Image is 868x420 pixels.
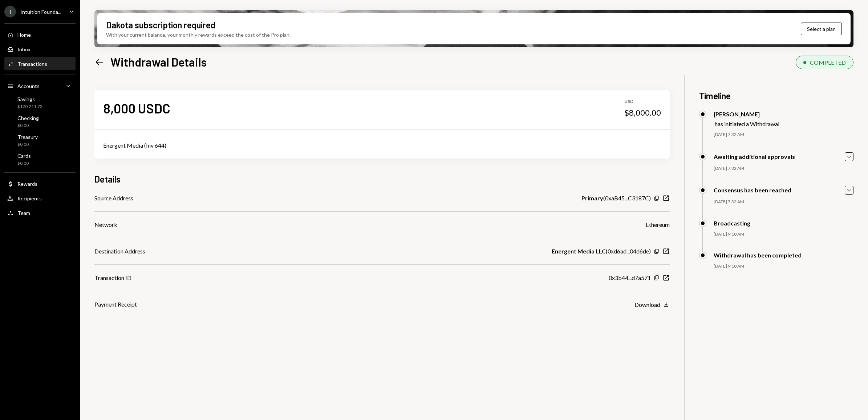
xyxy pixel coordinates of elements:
[581,194,603,203] b: Primary
[714,153,795,160] div: Awaiting additional approvals
[17,195,42,201] div: Recipients
[4,6,16,17] div: I
[646,220,670,229] div: Ethereum
[17,61,47,67] div: Transactions
[714,165,853,172] div: [DATE] 7:32 AM
[17,160,31,167] div: $0.00
[715,120,779,127] div: has initiated a Withdrawal
[4,192,76,205] a: Recipients
[103,100,170,116] div: 8,000 USDC
[714,132,853,138] div: [DATE] 7:32 AM
[714,220,750,227] div: Broadcasting
[4,151,76,168] a: Cards$0.00
[714,111,779,117] div: [PERSON_NAME]
[624,108,661,118] div: $8,000.00
[699,90,853,102] h3: Timeline
[110,55,207,69] h1: Withdrawal Details
[17,153,31,159] div: Cards
[801,23,842,35] button: Select a plan
[552,247,651,256] div: ( 0xd6ad...04d6de )
[94,247,145,256] div: Destination Address
[106,19,215,31] div: Dakota subscription required
[4,132,76,149] a: Treasury$0.00
[714,252,802,259] div: Withdrawal has been completed
[103,141,661,150] div: Energent Media (Inv 644)
[94,300,137,309] div: Payment Receipt
[17,141,38,148] div: $0.00
[17,115,39,121] div: Checking
[17,181,37,187] div: Rewards
[94,220,117,229] div: Network
[4,79,76,92] a: Accounts
[634,301,660,308] div: Download
[552,247,606,256] b: Energent Media LLC
[4,113,76,130] a: Checking$0.00
[17,210,30,216] div: Team
[714,199,853,205] div: [DATE] 7:32 AM
[94,194,133,203] div: Source Address
[17,104,42,110] div: $120,211.72
[4,43,76,56] a: Inbox
[4,57,76,70] a: Transactions
[106,31,291,39] div: With your current balance, your monthly rewards exceed the cost of the Pro plan.
[4,177,76,190] a: Rewards
[17,96,42,102] div: Savings
[17,32,31,38] div: Home
[94,273,131,282] div: Transaction ID
[634,301,670,309] button: Download
[20,9,61,15] div: Intuition Founda...
[714,231,853,237] div: [DATE] 9:10 AM
[94,173,121,185] h3: Details
[581,194,651,203] div: ( 0xaB45...C3187C )
[714,263,853,269] div: [DATE] 9:10 AM
[609,273,651,282] div: 0x3b44...d7a571
[17,83,40,89] div: Accounts
[4,28,76,41] a: Home
[714,187,791,193] div: Consensus has been reached
[810,59,846,66] div: COMPLETED
[4,206,76,219] a: Team
[17,123,39,129] div: $0.00
[624,99,661,105] div: USD
[17,46,31,52] div: Inbox
[17,134,38,140] div: Treasury
[4,94,76,111] a: Savings$120,211.72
